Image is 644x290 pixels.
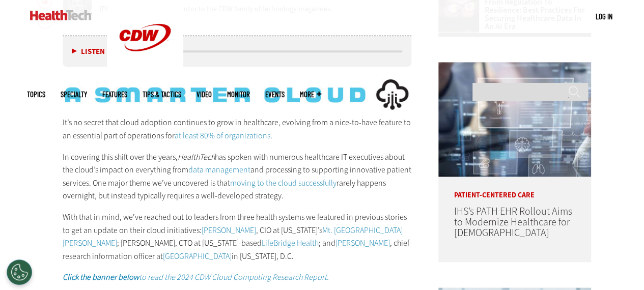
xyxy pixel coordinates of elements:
a: Click the banner belowto read the 2024 CDW Cloud Computing Research Report. [63,272,329,282]
img: Home [30,10,92,20]
p: With that in mind, we’ve reached out to leaders from three health systems we featured in previous... [63,211,412,263]
span: More [300,91,321,98]
span: Specialty [61,91,87,98]
a: moving to the cloud successfully [230,178,337,188]
a: Video [197,91,212,98]
p: Patient-Centered Care [438,177,591,199]
em: to read the 2024 CDW Cloud Computing Research Report. [63,272,329,282]
div: User menu [596,11,612,22]
a: data management [188,164,250,175]
a: [GEOGRAPHIC_DATA] [163,251,232,262]
a: CDW [107,67,183,78]
a: MonITor [227,91,250,98]
a: Tips & Tactics [143,91,181,98]
a: at least 80% of organizations [175,130,270,141]
p: It’s no secret that cloud adoption continues to grow in healthcare, evolving from a nice-to-have ... [63,116,412,142]
em: HealthTech [178,152,215,162]
button: Open Preferences [7,259,32,285]
a: Log in [596,12,612,21]
a: IHS’s PATH EHR Rollout Aims to Modernize Healthcare for [DEMOGRAPHIC_DATA] [454,205,572,240]
a: LifeBridge Health [262,238,319,248]
div: Cookies Settings [7,259,32,285]
a: Events [265,91,285,98]
a: [PERSON_NAME] [202,225,256,236]
img: Electronic health records [438,62,591,177]
p: In covering this shift over the years, has spoken with numerous healthcare IT executives about th... [63,151,412,202]
a: [PERSON_NAME] [335,238,390,248]
strong: Click the banner below [63,272,139,282]
span: Topics [27,91,45,98]
a: Features [102,91,127,98]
